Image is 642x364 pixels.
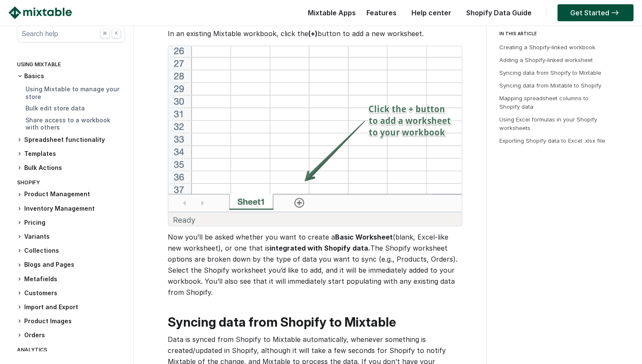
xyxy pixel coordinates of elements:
strong: (+) [308,29,318,38]
h3: Blogs and Pages [17,260,125,269]
h3: Basics [17,72,125,80]
a: Shopify Data Guide [462,8,536,17]
img: Mixtable logo [8,6,72,19]
h3: Metafields [17,275,125,284]
h3: Pricing [17,218,125,227]
a: Features [362,8,401,17]
a: Using Mixtable to manage your store [25,85,119,100]
h2: Syncing data from Shopify to Mixtable [168,315,461,330]
h3: Bulk Actions [17,164,125,172]
img: Add a new worksheet for Shopify data [168,45,462,226]
p: In an existing Mixtable workbook, click the button to add a new worksheet. [168,28,461,39]
a: Syncing data from Mixtable to Shopify [499,82,601,89]
h3: Spreadsheet functionality [17,135,125,144]
a: Syncing data from Shopify to Mixtable [499,69,601,76]
a: Help center [407,8,456,17]
button: Search help ⌘ K [17,25,125,42]
a: Creating a Shopify-linked workbook [499,44,595,51]
div: Analytics [17,345,125,357]
h3: Inventory Management [17,204,125,213]
h3: Templates [17,150,125,158]
a: Share access to a workbook with others [25,116,110,131]
div: Using Mixtable [17,59,125,72]
strong: Basic Worksheet [335,233,393,241]
div: IN THIS ARTICLE [499,30,634,37]
h3: Orders [17,331,125,340]
a: Bulk edit store data [25,104,85,112]
div: Mixtable Apps [304,6,356,23]
h3: Variants [17,232,125,241]
h3: Customers [17,289,125,298]
h3: Product Images [17,317,125,326]
div: Shopify [17,178,125,190]
a: Mapping spreadsheet columns to Shopify data [499,95,588,110]
div: ⌘ [100,29,110,38]
a: Get Started [558,4,634,21]
h3: Collections [17,246,125,255]
p: Now you’ll be asked whether you want to create a (blank, Excel-like new worksheet), or one that i... [168,231,461,298]
a: Exporting Shopify data to Excel .xlsx file [499,137,605,144]
div: K [112,29,121,38]
a: Using Excel formulas in your Shopify worksheets [499,116,597,131]
h3: Import and Export [17,303,125,312]
img: arrow-right.svg [609,10,621,15]
a: Adding a Shopify-linked worksheet [499,56,593,63]
strong: integrated with Shopify data. [270,244,370,252]
h3: Product Management [17,190,125,199]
